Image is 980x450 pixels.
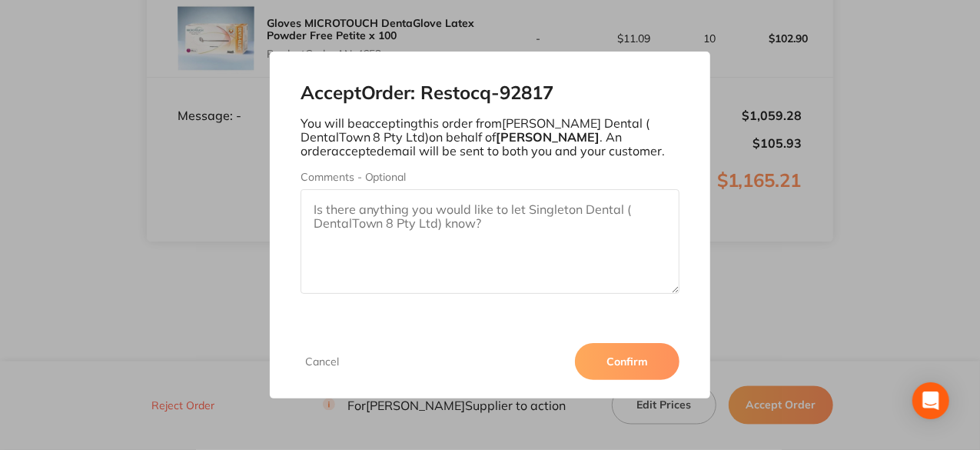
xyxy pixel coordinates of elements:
p: You will be accepting this order from [PERSON_NAME] Dental ( DentalTown 8 Pty Ltd) on behalf of .... [301,116,680,158]
b: [PERSON_NAME] [497,129,600,145]
button: Confirm [575,343,679,380]
h2: Accept Order: Restocq- 92817 [301,82,680,104]
div: Open Intercom Messenger [912,382,949,419]
button: Cancel [301,355,344,368]
label: Comments - Optional [301,171,680,183]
